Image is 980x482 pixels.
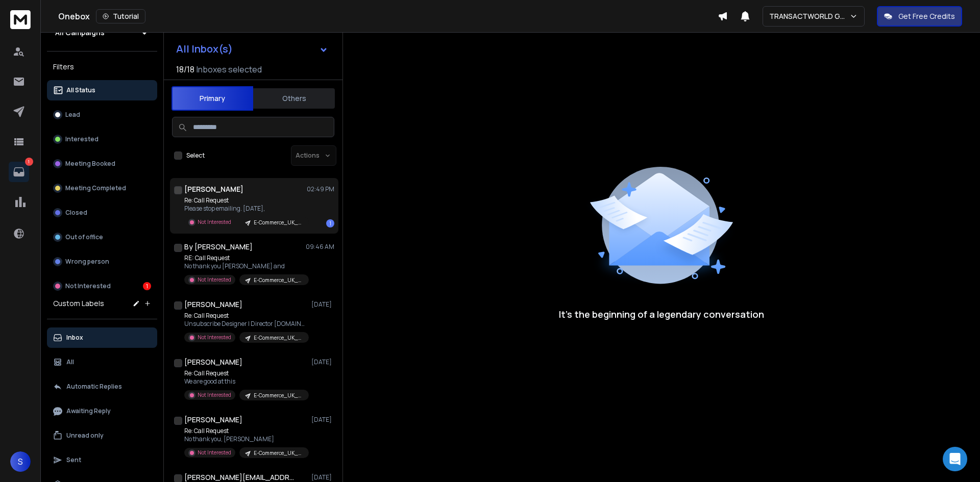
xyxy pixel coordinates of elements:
[65,233,103,241] p: Out of office
[47,178,157,198] button: Meeting Completed
[65,258,109,266] p: Wrong person
[184,254,307,262] p: RE: Call Request
[47,105,157,125] button: Lead
[65,160,115,168] p: Meeting Booked
[184,320,307,328] p: Unsubscribe Designer | Director [DOMAIN_NAME]
[184,196,307,205] p: Re: Call Request
[198,218,231,226] p: Not Interested
[66,383,122,391] p: Automatic Replies
[65,282,111,290] p: Not Interested
[311,300,334,309] p: [DATE]
[96,9,145,23] button: Tutorial
[53,298,104,309] h3: Custom Labels
[10,451,31,472] button: S
[47,129,157,149] button: Interested
[184,427,307,435] p: Re: Call Request
[66,334,83,342] p: Inbox
[25,158,33,166] p: 1
[311,358,334,366] p: [DATE]
[66,407,111,415] p: Awaiting Reply
[47,154,157,174] button: Meeting Booked
[311,473,334,481] p: [DATE]
[47,425,157,446] button: Unread only
[184,435,307,443] p: No thank you, [PERSON_NAME]
[306,243,334,251] p: 09:46 AM
[198,391,231,399] p: Not Interested
[47,22,157,43] button: All Campaigns
[198,276,231,284] p: Not Interested
[898,11,955,21] p: Get Free Credits
[254,392,303,399] p: E-Commerce_UK_campaign
[47,60,157,74] h3: Filters
[184,205,307,213] p: Please stop emailing. [DATE],
[66,358,74,366] p: All
[769,11,849,21] p: TRANSACTWORLD GROUP
[143,282,151,290] div: 1
[184,312,307,320] p: Re: Call Request
[559,307,764,321] p: It’s the beginning of a legendary conversation
[186,151,205,160] label: Select
[311,416,334,424] p: [DATE]
[943,447,967,471] div: Open Intercom Messenger
[184,299,242,310] h1: [PERSON_NAME]
[66,86,95,94] p: All Status
[307,185,334,193] p: 02:49 PM
[47,80,157,100] button: All Status
[184,184,243,194] h1: [PERSON_NAME]
[171,86,253,111] button: Primary
[47,227,157,247] button: Out of office
[176,63,194,75] span: 18 / 18
[254,276,303,284] p: E-Commerce_UK_campaign
[254,334,303,342] p: E-Commerce_UK_campaign
[66,432,104,440] p: Unread only
[326,219,334,227] div: 1
[184,262,307,270] p: No thank you [PERSON_NAME] and
[184,242,253,252] h1: By [PERSON_NAME]
[47,352,157,372] button: All
[184,377,307,386] p: We are good at this
[253,87,335,110] button: Others
[168,39,336,59] button: All Inbox(s)
[184,369,307,377] p: Re: Call Request
[9,162,29,182] a: 1
[47,202,157,223] button: Closed
[877,6,962,27] button: Get Free Credits
[47,401,157,421] button: Awaiting Reply
[66,456,81,464] p: Sent
[65,184,126,192] p: Meeting Completed
[65,111,80,119] p: Lead
[47,327,157,348] button: Inbox
[198,334,231,341] p: Not Interested
[58,9,718,23] div: Onebox
[47,276,157,296] button: Not Interested1
[176,44,233,54] h1: All Inbox(s)
[197,63,262,75] h3: Inboxes selected
[65,135,99,143] p: Interested
[254,449,303,457] p: E-Commerce_UK_campaign
[47,450,157,470] button: Sent
[254,219,303,226] p: E-Commerce_UK_campaign
[184,357,242,367] h1: [PERSON_NAME]
[65,209,87,217] p: Closed
[55,28,105,38] h1: All Campaigns
[47,251,157,272] button: Wrong person
[198,449,231,456] p: Not Interested
[47,376,157,397] button: Automatic Replies
[184,415,242,425] h1: [PERSON_NAME]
